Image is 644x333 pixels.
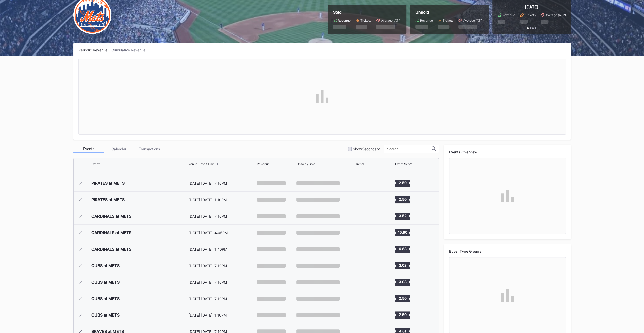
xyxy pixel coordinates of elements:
[91,263,120,268] div: CUBS at METS
[296,162,315,166] div: Unsold / Sold
[189,162,215,166] div: Venue Date / Time
[257,162,270,166] div: Revenue
[355,259,371,272] svg: Chart title
[399,197,407,201] text: 2.50
[546,13,566,17] div: Average (ATP)
[387,147,432,151] input: Search
[395,162,412,166] div: Event Score
[91,247,131,252] div: CARDINALS at METS
[189,313,256,317] div: [DATE] [DATE], 1:10PM
[353,147,380,151] div: Show Secondary
[333,10,401,15] div: Sold
[111,48,150,52] div: Cumulative Revenue
[91,280,120,285] div: CUBS at METS
[355,210,371,223] svg: Chart title
[91,230,131,235] div: CARDINALS at METS
[91,296,120,301] div: CUBS at METS
[91,181,125,186] div: PIRATES at METS
[189,280,256,284] div: [DATE] [DATE], 7:10PM
[355,276,371,288] svg: Chart title
[189,181,256,186] div: [DATE] [DATE], 7:10PM
[73,145,104,153] div: Events
[449,249,566,253] div: Buyer Type Groups
[91,197,125,202] div: PIRATES at METS
[189,247,256,251] div: [DATE] [DATE], 1:40PM
[104,145,134,153] div: Calendar
[399,214,407,218] text: 3.52
[355,226,371,239] svg: Chart title
[91,312,120,318] div: CUBS at METS
[415,10,484,15] div: Unsold
[134,145,165,153] div: Transactions
[449,150,566,154] div: Events Overview
[189,297,256,301] div: [DATE] [DATE], 7:10PM
[525,4,538,9] div: [DATE]
[355,243,371,255] svg: Chart title
[463,18,484,22] div: Average (ATP)
[189,198,256,202] div: [DATE] [DATE], 1:10PM
[399,280,407,284] text: 3.03
[189,264,256,268] div: [DATE] [DATE], 7:10PM
[355,292,371,305] svg: Chart title
[355,309,371,321] svg: Chart title
[399,263,407,267] text: 3.02
[355,193,371,206] svg: Chart title
[525,13,536,17] div: Tickets
[355,162,364,166] div: Trend
[420,18,433,22] div: Revenue
[360,18,371,22] div: Tickets
[78,48,111,52] div: Periodic Revenue
[399,181,407,185] text: 2.50
[399,312,407,317] text: 2.50
[398,230,407,234] text: 15.90
[91,162,100,166] div: Event
[399,296,407,300] text: 2.50
[443,18,453,22] div: Tickets
[338,18,351,22] div: Revenue
[502,13,515,17] div: Revenue
[189,231,256,235] div: [DATE] [DATE], 4:05PM
[355,177,371,190] svg: Chart title
[399,247,407,251] text: 6.83
[189,214,256,218] div: [DATE] [DATE], 7:10PM
[381,18,401,22] div: Average (ATP)
[91,214,131,219] div: CARDINALS at METS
